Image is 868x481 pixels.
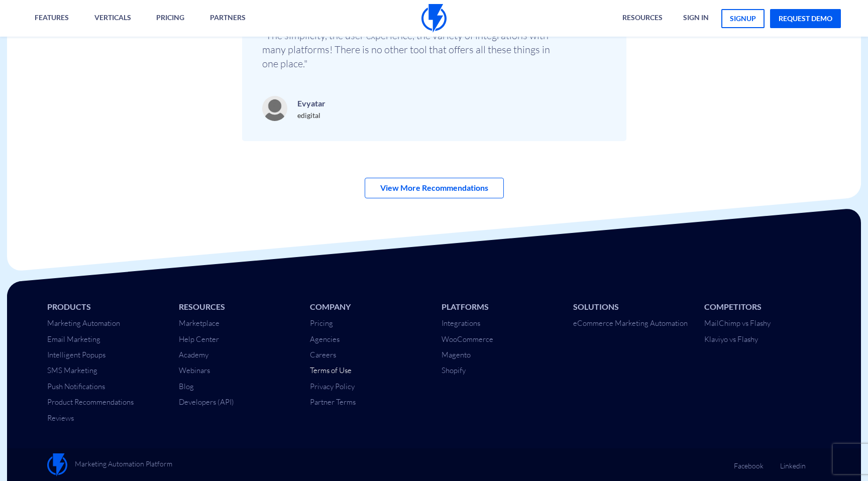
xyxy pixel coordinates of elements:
[704,334,758,344] a: Klaviyo vs Flashy
[442,334,493,344] a: WooCommerce
[442,366,466,375] a: Shopify
[47,382,105,391] a: Push Notifications
[47,318,120,328] a: Marketing Automation
[442,301,558,313] li: Platforms
[310,397,356,407] a: Partner Terms
[704,301,821,313] li: Competitors
[179,397,234,407] a: Developers (API)
[179,350,208,359] a: Academy
[47,366,97,375] a: SMS Marketing
[179,301,295,313] li: Resources
[47,397,134,407] a: Product Recommendations
[365,178,504,198] a: View More Recommendations
[47,453,67,476] img: Flashy
[179,334,219,344] a: Help Center
[310,301,426,313] li: Company
[262,29,564,71] p: "The simplicity, the user experience, the variety of integrations with many platforms! There is n...
[310,334,340,344] a: Agencies
[47,301,164,313] li: Products
[770,9,841,28] a: request demo
[297,96,325,110] p: Evyatar
[262,96,287,121] img: unknown-user.jpg
[310,318,333,328] a: Pricing
[310,366,352,375] a: Terms of Use
[704,318,771,328] a: MailChimp vs Flashy
[721,9,765,28] a: signup
[780,453,806,471] a: Linkedin
[310,350,336,359] a: Careers
[179,366,210,375] a: Webinars
[442,318,480,328] a: Integrations
[442,350,471,359] a: Magento
[573,318,688,328] a: eCommerce Marketing Automation
[179,382,194,391] a: Blog
[47,453,172,476] a: Marketing Automation Platform
[573,301,690,313] li: Solutions
[310,382,355,391] a: Privacy Policy
[297,111,320,119] span: edigital
[179,318,220,328] a: Marketplace
[47,350,105,359] a: Intelligent Popups
[47,334,100,344] a: Email Marketing
[734,453,764,471] a: Facebook
[47,413,74,423] a: Reviews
